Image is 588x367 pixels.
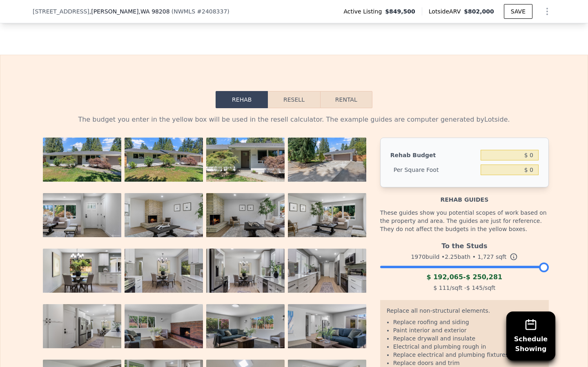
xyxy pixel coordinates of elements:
button: ScheduleShowing [506,311,555,360]
img: Property Photo 13 [43,304,121,348]
img: Property Photo 3 [206,138,285,182]
img: Property Photo 1 [43,138,121,182]
li: Electrical and plumbing rough in [393,343,542,351]
li: Replace doors and trim [393,359,542,367]
span: $ 145 [466,285,483,291]
span: $802,000 [464,8,494,15]
div: - [380,272,549,282]
span: , [PERSON_NAME] [89,7,170,16]
div: To the Studs [380,238,549,251]
img: Property Photo 9 [43,249,121,293]
button: Resell [268,91,320,108]
span: 1,727 [477,254,494,260]
div: Rehab guides [380,187,549,204]
img: Property Photo 4 [288,138,366,182]
div: These guides show you potential scopes of work based on the property and area. The guides are jus... [380,204,549,238]
span: $ 250,281 [466,273,503,281]
li: Replace roofing and siding [393,318,542,326]
button: Rental [320,91,372,108]
div: Replace all non-structural elements. [387,307,542,318]
img: Property Photo 2 [125,138,203,182]
img: Property Photo 16 [288,304,366,348]
button: Rehab [216,91,268,108]
span: NWMLS [174,8,195,15]
div: 1970 build • 2.25 bath • sqft [380,251,549,262]
div: Per Square Foot [390,162,477,177]
button: Show Options [539,3,555,20]
img: Property Photo 5 [43,193,121,237]
li: Replace electrical and plumbing fixtures [393,351,542,359]
span: [STREET_ADDRESS] [33,7,89,16]
img: Property Photo 7 [206,193,285,237]
span: $849,500 [385,7,415,16]
img: Property Photo 12 [288,249,366,293]
span: Lotside ARV [429,7,464,16]
div: ( ) [171,7,229,16]
div: The budget you enter in the yellow box will be used in the resell calculator. The example guides ... [39,115,549,125]
span: Active Listing [343,7,385,16]
div: Rehab Budget [390,148,477,162]
span: , WA 98208 [139,8,170,15]
span: $ 192,065 [426,273,463,281]
img: Property Photo 10 [125,249,203,293]
img: Property Photo 14 [125,304,203,348]
img: Property Photo 11 [206,249,285,293]
img: Property Photo 15 [206,304,285,348]
div: /sqft - /sqft [380,282,549,294]
img: Property Photo 8 [288,193,366,237]
button: SAVE [504,4,532,19]
li: Replace drywall and insulate [393,334,542,343]
span: # 2408337 [197,8,227,15]
img: Property Photo 6 [125,193,203,237]
li: Paint interior and exterior [393,326,542,334]
span: $ 111 [433,285,450,291]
